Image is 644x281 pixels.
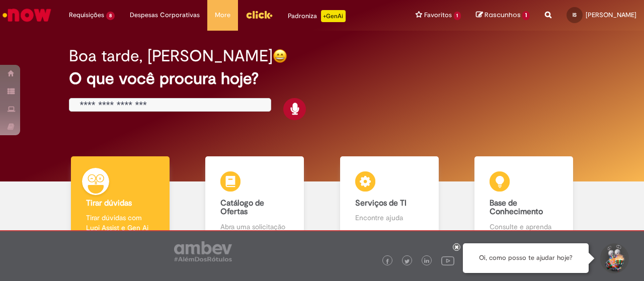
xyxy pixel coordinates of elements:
a: Catálogo de Ofertas Abra uma solicitação [188,156,323,243]
h2: O que você procura hoje? [69,70,575,87]
img: ServiceNow [1,5,53,25]
span: IS [573,12,577,18]
p: Encontre ajuda [355,213,424,223]
b: Serviços de TI [355,198,407,208]
h2: Boa tarde, [PERSON_NAME] [69,47,273,65]
a: Tirar dúvidas Tirar dúvidas com Lupi Assist e Gen Ai [53,156,188,243]
b: Catálogo de Ofertas [220,198,264,217]
img: click_logo_yellow_360x200.png [246,7,273,22]
span: More [215,10,230,20]
img: logo_footer_linkedin.png [424,258,429,264]
a: Rascunhos [476,11,530,20]
p: Tirar dúvidas com Lupi Assist e Gen Ai [86,213,154,233]
img: logo_footer_twitter.png [405,259,410,264]
img: logo_footer_ambev_rotulo_gray.png [174,241,232,261]
span: [PERSON_NAME] [586,11,636,19]
span: 1 [454,12,461,20]
p: Abra uma solicitação [220,222,289,232]
img: logo_footer_youtube.png [441,254,454,267]
span: 1 [522,11,530,20]
b: Tirar dúvidas [86,198,132,208]
div: Padroniza [288,10,346,22]
span: Requisições [69,10,104,20]
span: 8 [106,12,115,20]
p: +GenAi [321,10,346,22]
img: logo_footer_facebook.png [385,259,390,264]
a: Serviços de TI Encontre ajuda [322,156,457,243]
span: Rascunhos [485,10,521,20]
img: happy-face.png [273,49,287,63]
span: Favoritos [424,10,452,20]
span: Despesas Corporativas [130,10,200,20]
div: Oi, como posso te ajudar hoje? [463,243,589,273]
a: Base de Conhecimento Consulte e aprenda [457,156,592,243]
button: Iniciar Conversa de Suporte [599,243,629,273]
b: Base de Conhecimento [490,198,543,217]
p: Consulte e aprenda [490,222,558,232]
